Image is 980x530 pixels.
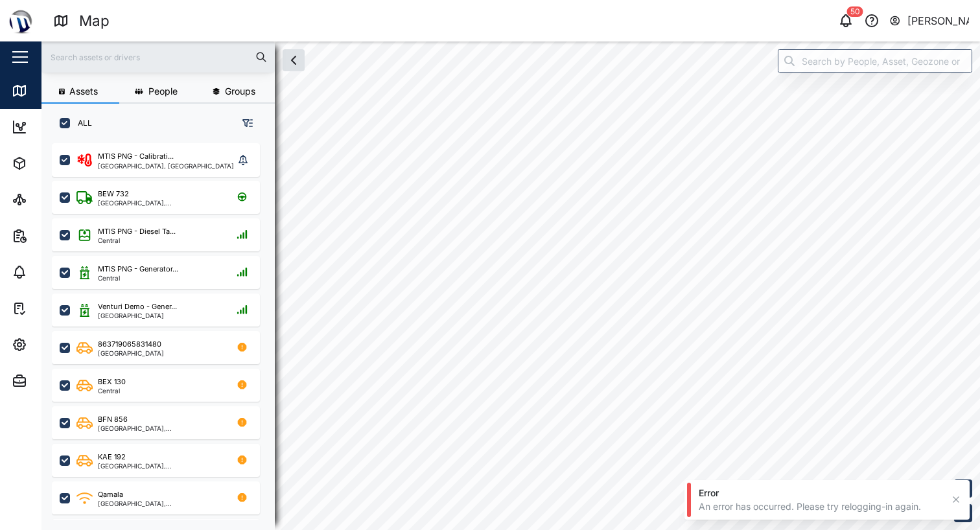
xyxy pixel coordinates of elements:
div: grid [52,139,274,520]
div: Reports [34,229,78,243]
div: BEW 732 [98,189,129,200]
div: 863719065831480 [98,339,161,350]
div: [GEOGRAPHIC_DATA], [GEOGRAPHIC_DATA] [98,163,234,169]
div: Central [98,387,126,394]
div: Alarms [34,265,74,279]
div: Assets [34,156,74,170]
div: BEX 130 [98,376,126,387]
div: [GEOGRAPHIC_DATA] [98,312,177,319]
span: Groups [225,87,255,96]
canvas: Map [41,41,980,530]
div: [GEOGRAPHIC_DATA], [GEOGRAPHIC_DATA] [98,500,222,507]
div: KAE 192 [98,452,126,463]
div: [GEOGRAPHIC_DATA], [GEOGRAPHIC_DATA] [98,425,222,432]
input: Search by People, Asset, Geozone or Place [778,49,972,73]
div: Central [98,237,176,244]
div: [GEOGRAPHIC_DATA], [GEOGRAPHIC_DATA] [98,463,222,469]
div: 50 [847,6,863,17]
div: Map [79,10,110,32]
div: BFN 856 [98,414,128,425]
div: Venturi Demo - Gener... [98,301,177,312]
div: Tasks [34,301,69,316]
div: Central [98,275,178,281]
span: Assets [69,87,98,96]
div: MTIS PNG - Diesel Ta... [98,226,176,237]
input: Search assets or drivers [49,47,267,67]
span: People [148,87,178,96]
div: Admin [34,374,72,388]
div: Settings [34,338,80,352]
div: [GEOGRAPHIC_DATA], [GEOGRAPHIC_DATA] [98,200,222,206]
div: Error [699,487,942,500]
div: Dashboard [34,120,92,134]
div: [GEOGRAPHIC_DATA] [98,350,164,356]
div: MTIS PNG - Calibrati... [98,151,174,162]
div: [PERSON_NAME] [907,13,970,29]
div: Sites [34,192,65,207]
div: Map [34,84,63,98]
div: MTIS PNG - Generator... [98,264,178,275]
button: [PERSON_NAME] [889,12,970,30]
div: Qamala [98,489,123,500]
div: An error has occurred. Please try relogging-in again. [699,500,942,513]
img: Main Logo [6,6,35,35]
label: ALL [70,118,92,128]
